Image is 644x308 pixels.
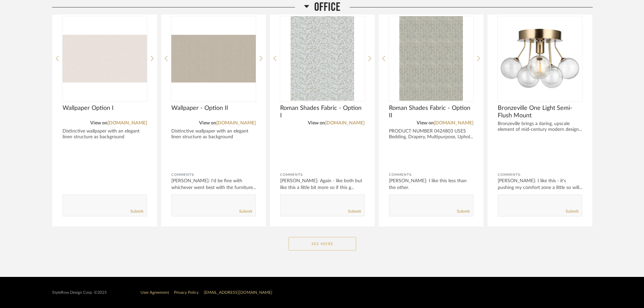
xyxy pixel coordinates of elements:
[63,128,147,140] div: Distinctive wallpaper with an elegant linen structure as background
[171,104,256,112] span: Wallpaper - Option II
[52,290,107,295] div: StyleRow Design Corp. ©2025
[63,104,147,112] span: Wallpaper Option I
[289,237,356,251] button: See More
[280,16,365,101] img: undefined
[325,121,365,125] a: [DOMAIN_NAME]
[498,121,582,133] div: Bronzeville brings a daring, upscale element of mid-century modern design...
[171,171,256,178] div: Comments:
[498,16,582,101] img: undefined
[280,104,365,119] span: Roman Shades Fabric - Option I
[389,171,473,178] div: Comments:
[239,209,252,214] a: Submit
[204,290,272,294] a: [EMAIL_ADDRESS][DOMAIN_NAME]
[280,177,365,191] div: [PERSON_NAME]: Again - like both but like this a little bit more so if this g...
[171,128,256,140] div: Distinctive wallpaper with an elegant linen structure as background
[498,177,582,191] div: [PERSON_NAME]: I like this - it's pushing my comfort zone a little so will...
[308,121,325,125] span: View on
[216,121,256,125] a: [DOMAIN_NAME]
[389,128,473,140] div: PRODUCT NUMBER 0424803 USES Bedding, Drapery, Multipurpose, Uphol...
[389,104,473,119] span: Roman Shades Fabric - Option II
[389,16,473,101] img: undefined
[498,171,582,178] div: Comments:
[498,104,582,119] span: Bronzeville One Light Semi-Flush Mount
[434,121,473,125] a: [DOMAIN_NAME]
[107,121,147,125] a: [DOMAIN_NAME]
[141,290,169,294] a: User Agreement
[566,209,578,214] a: Submit
[171,177,256,191] div: [PERSON_NAME]: I'd be fine with whichever went best with the furniture...
[389,177,473,191] div: [PERSON_NAME]: I like this less than the other.
[130,209,143,214] a: Submit
[417,121,434,125] span: View on
[348,209,361,214] a: Submit
[174,290,199,294] a: Privacy Policy
[90,121,107,125] span: View on
[171,16,256,101] img: undefined
[63,16,147,101] img: undefined
[280,171,365,178] div: Comments:
[199,121,216,125] span: View on
[457,209,470,214] a: Submit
